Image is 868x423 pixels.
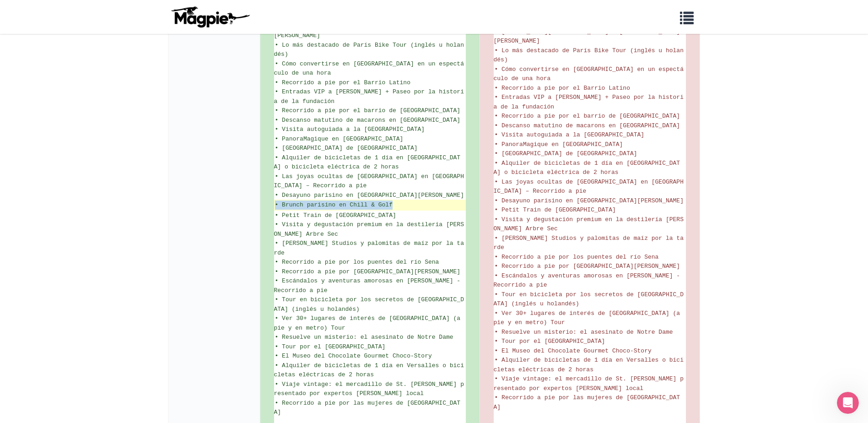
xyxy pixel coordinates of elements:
span: • El Museo del Chocolate Gourmet Choco-Story [275,352,432,359]
span: • Tour por el [GEOGRAPHIC_DATA] [275,343,386,350]
span: • Las joyas ocultas de [GEOGRAPHIC_DATA] en [GEOGRAPHIC_DATA] – Recorrido a pie [494,179,684,195]
span: • Descanso matutino de macarons en [GEOGRAPHIC_DATA] [275,117,461,124]
span: • Viaje vintage: el mercadillo de St. [PERSON_NAME] presentado por expertos [PERSON_NAME] local [494,375,684,392]
span: • [PERSON_NAME] Studios y palomitas de maíz por la tarde [274,240,464,256]
span: • Tour en bicicleta por los secretos de [GEOGRAPHIC_DATA] (inglés u holandés) [494,291,684,308]
span: • Descanso matutino de macarons en [GEOGRAPHIC_DATA] [495,122,680,129]
span: • Resuelve un misterio: el asesinato de Notre Dame [495,329,673,336]
span: • Entradas VIP a [PERSON_NAME] + Paseo por la historia de la fundación [274,88,464,105]
span: • Resuelve un misterio: el asesinato de Notre Dame [275,334,453,341]
img: logo-ab69f6fb50320c5b225c76a69d11143b.png [169,6,251,28]
span: • Desayuno parisino en [GEOGRAPHIC_DATA][PERSON_NAME] [275,192,464,199]
span: • Entradas VIP a [PERSON_NAME] + Paseo por la historia de la fundación [494,94,684,110]
span: • [GEOGRAPHIC_DATA] de [GEOGRAPHIC_DATA] [275,145,418,152]
span: • Recorrido a pie por el barrio de [GEOGRAPHIC_DATA] [275,107,461,114]
span: • Las joyas ocultas de [GEOGRAPHIC_DATA] en [GEOGRAPHIC_DATA] – Recorrido a pie [274,173,464,190]
span: • Viaje vintage: el mercadillo de St. [PERSON_NAME] presentado por expertos [PERSON_NAME] local [274,381,464,397]
span: • Visita y degustación premium en la destilería [PERSON_NAME] Arbre Sec [494,216,684,233]
span: • Escándalos y aventuras amorosas en [PERSON_NAME] - Recorrido a pie [494,272,684,289]
span: • Petit Train de [GEOGRAPHIC_DATA] [275,212,396,219]
span: • PanoraMagique en [GEOGRAPHIC_DATA] [275,136,404,142]
span: • Recorrido a pie por las mujeres de [GEOGRAPHIC_DATA] [494,394,680,411]
span: • Recorrido a pie por los puentes del río Sena [495,254,659,260]
span: • Ver 30+ lugares de interés de [GEOGRAPHIC_DATA] (a pie y en metro) Tour [274,315,464,331]
span: • PanoraMagique en [GEOGRAPHIC_DATA] [495,141,623,148]
iframe: Intercom live chat [837,392,859,414]
span: • Recorrido a pie por el Barrio Latino [495,85,630,92]
span: • Visita y degustación premium en la destilería [PERSON_NAME] Arbre Sec [274,221,464,238]
span: • Recorrido a pie por las mujeres de [GEOGRAPHIC_DATA] [274,400,461,416]
span: • Recorrido a pie por los puentes del río Sena [275,259,439,266]
span: • Lo más destacado de París Bike Tour (inglés u holandés) [274,42,464,58]
span: • Escándalos y aventuras amorosas en [PERSON_NAME] - Recorrido a pie [274,277,464,294]
span: • Desayuno parisino en [GEOGRAPHIC_DATA][PERSON_NAME] [495,197,684,204]
ins: • Brunch parisino en Chill & Golf [275,201,465,210]
span: • Cómo convertirse en [GEOGRAPHIC_DATA] en un espectáculo de una hora [494,66,684,82]
span: • Petit Train de [GEOGRAPHIC_DATA] [495,206,616,213]
span: • Tour por el [GEOGRAPHIC_DATA] [495,338,605,345]
span: • El Museo del Chocolate Gourmet Choco-Story [495,347,652,354]
span: • Ver 30+ lugares de interés de [GEOGRAPHIC_DATA] (a pie y en metro) Tour [494,310,684,326]
span: • Alquiler de bicicletas de 1 día en [GEOGRAPHIC_DATA] o bicicleta eléctrica de 2 horas [274,154,461,171]
span: • [PERSON_NAME] Studios y palomitas de maíz por la tarde [494,235,684,251]
span: • Recorrido a pie por [GEOGRAPHIC_DATA][PERSON_NAME] [495,263,680,270]
span: • Alquiler de bicicletas de 1 día en Versalles o bicicletas eléctricas de 2 horas [274,362,464,379]
span: • Recorrido a pie por el barrio de [GEOGRAPHIC_DATA] [495,113,680,119]
span: • Visita autoguiada a la [GEOGRAPHIC_DATA] [275,126,425,133]
span: • Lo más destacado de París Bike Tour (inglés u holandés) [494,47,684,64]
span: • Tour en bicicleta por los secretos de [GEOGRAPHIC_DATA] (inglés u holandés) [274,296,464,313]
span: • Alquiler de bicicletas de 1 día en Versalles o bicicletas eléctricas de 2 horas [494,357,684,373]
span: • Recorrido a pie por el Barrio Latino [275,79,410,86]
span: • [GEOGRAPHIC_DATA] de [GEOGRAPHIC_DATA] [495,150,637,157]
span: • Alquiler de bicicletas de 1 día en [GEOGRAPHIC_DATA] o bicicleta eléctrica de 2 horas [494,160,680,176]
span: • Cómo convertirse en [GEOGRAPHIC_DATA] en un espectáculo de una hora [274,60,464,77]
span: • Visita autoguiada a la [GEOGRAPHIC_DATA] [495,131,645,138]
span: • Recorrido a pie por [GEOGRAPHIC_DATA][PERSON_NAME] [275,268,461,275]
